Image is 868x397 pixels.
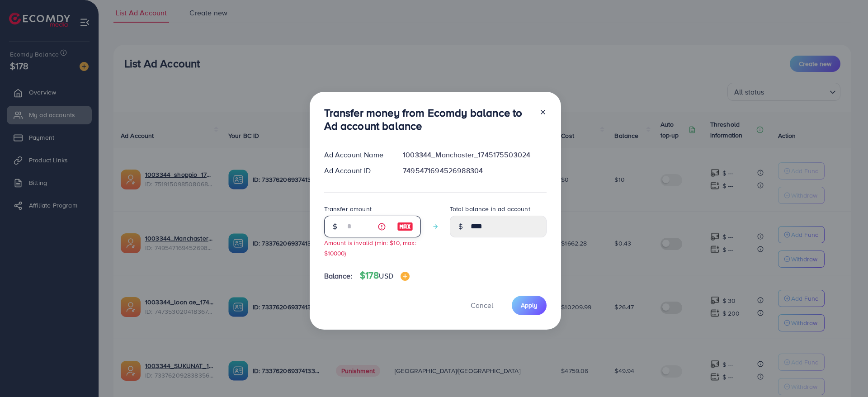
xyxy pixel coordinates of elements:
[471,300,493,310] span: Cancel
[396,165,553,176] div: 7495471694526988304
[512,296,547,315] button: Apply
[397,221,413,232] img: image
[521,301,538,310] span: Apply
[324,238,416,257] small: Amount is invalid (min: $10, max: $10000)
[450,204,530,213] label: Total balance in ad account
[317,165,396,176] div: Ad Account ID
[317,150,396,160] div: Ad Account Name
[401,272,410,281] img: image
[324,106,532,132] h3: Transfer money from Ecomdy balance to Ad account balance
[379,271,393,281] span: USD
[360,270,410,281] h4: $178
[830,356,861,390] iframe: Chat
[396,150,553,160] div: 1003344_Manchaster_1745175503024
[459,296,505,315] button: Cancel
[324,271,353,281] span: Balance:
[324,204,372,213] label: Transfer amount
